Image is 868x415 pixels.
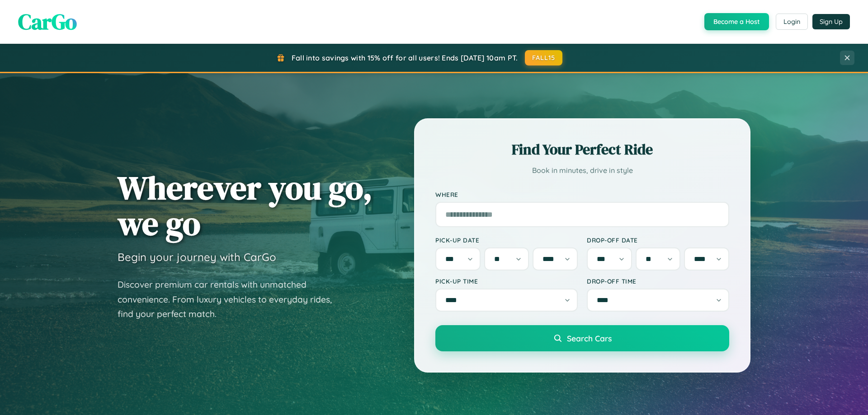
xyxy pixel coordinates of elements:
span: Search Cars [567,333,612,343]
h1: Wherever you go, we go [118,170,373,241]
label: Pick-up Time [435,277,578,285]
p: Discover premium car rentals with unmatched convenience. From luxury vehicles to everyday rides, ... [118,277,344,322]
h3: Begin your journey with CarGo [118,250,276,264]
button: Sign Up [812,14,850,29]
span: CarGo [18,7,77,37]
button: FALL15 [525,50,563,65]
label: Pick-up Date [435,236,578,244]
label: Where [435,191,729,198]
button: Search Cars [435,325,729,351]
h2: Find Your Perfect Ride [435,140,729,159]
button: Login [776,14,808,30]
label: Drop-off Time [587,277,729,285]
span: Fall into savings with 15% off for all users! Ends [DATE] 10am PT. [292,53,518,62]
button: Become a Host [704,13,769,30]
p: Book in minutes, drive in style [435,164,729,177]
label: Drop-off Date [587,236,729,244]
